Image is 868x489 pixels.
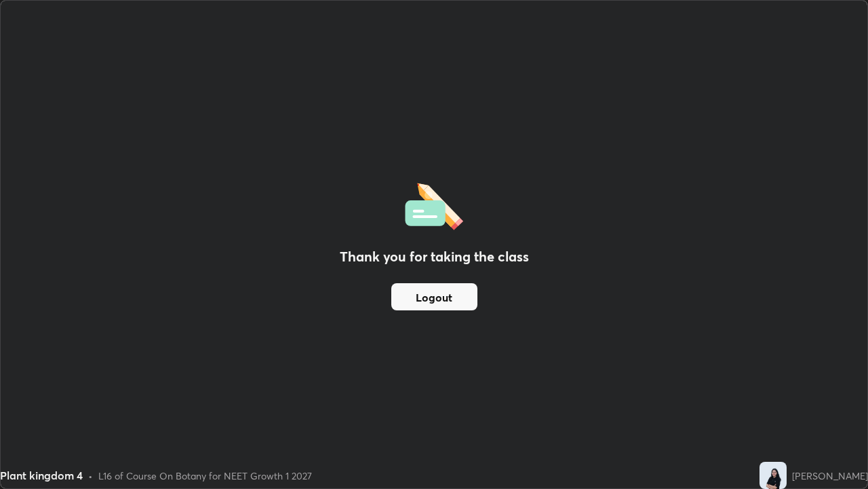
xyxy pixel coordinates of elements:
[88,469,93,483] div: •
[405,179,463,230] img: offlineFeedback.1438e8b3.svg
[340,247,529,267] h2: Thank you for taking the class
[759,462,787,489] img: 682439d8e90a44c985a6d4fe2be3bbc8.jpg
[98,469,312,483] div: L16 of Course On Botany for NEET Growth 1 2027
[391,283,477,310] button: Logout
[792,469,868,483] div: [PERSON_NAME]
